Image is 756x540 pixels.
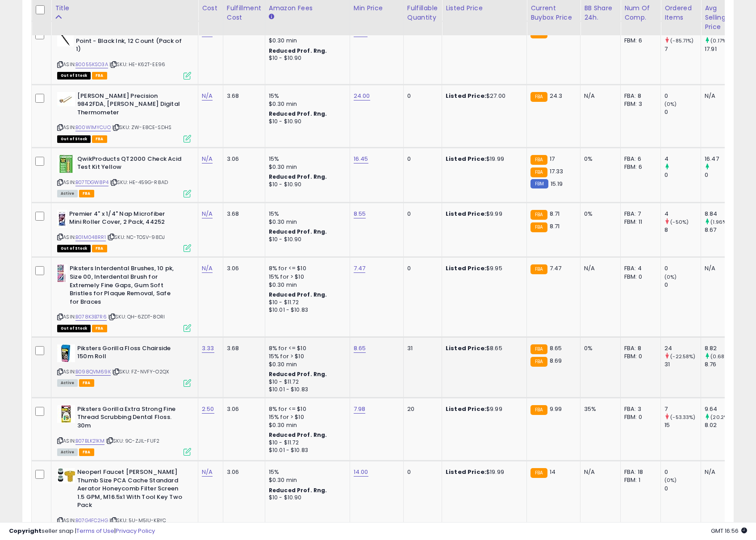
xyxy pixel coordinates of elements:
div: 8% for <= $10 [269,405,343,413]
b: Listed Price: [446,468,486,476]
div: 31 [407,344,435,352]
small: FBA [530,167,547,177]
b: Piksters Gorilla Extra Strong Fine Thread Scrubbing Dental Floss. 30m [77,405,186,432]
div: $10 - $11.72 [269,378,343,386]
div: ASIN: [57,155,191,197]
div: 0 [664,92,701,100]
div: Current Buybox Price [530,4,576,22]
b: Listed Price: [446,344,486,352]
div: Amazon Fees [269,4,346,13]
span: FBA [92,245,107,252]
div: ASIN: [57,264,191,331]
img: 51UAa-k35oL._SL40_.jpg [57,155,75,173]
div: 0 [664,468,701,476]
img: 31xXEBpfO3L._SL40_.jpg [57,29,74,46]
div: $0.30 min [269,360,343,368]
div: FBA: 4 [624,264,654,272]
span: 14 [550,468,556,476]
small: FBA [530,222,547,232]
b: QwikProducts QT2000 Check Acid Test Kit Yellow [77,155,186,174]
a: 8.65 [354,344,366,353]
b: Reduced Prof. Rng. [269,173,327,180]
div: 8.82 [705,344,741,352]
b: Reduced Prof. Rng. [269,370,327,378]
div: $10 - $10.90 [269,181,343,188]
div: Min Price [354,4,400,13]
div: 3.06 [227,405,258,413]
a: 7.98 [354,405,366,414]
span: 8.71 [550,222,560,230]
div: 0 [664,171,701,179]
div: 15% [269,92,343,100]
img: 41gp-mcBLrL._SL40_.jpg [57,405,75,423]
div: 15% for > $10 [269,413,343,421]
span: 8.69 [550,356,562,365]
img: 41u4jGeciwL._SL40_.jpg [57,468,75,483]
small: FBA [530,344,547,354]
div: 0% [584,344,614,352]
a: Privacy Policy [116,527,155,535]
div: FBA: 18 [624,468,654,476]
small: FBA [530,405,547,415]
div: N/A [705,92,734,100]
div: $10.01 - $10.83 [269,306,343,314]
span: 15.19 [551,180,563,188]
div: FBM: 6 [624,37,654,45]
small: (1.96%) [710,218,729,226]
div: 3.06 [227,155,258,163]
span: FBA [79,448,94,456]
a: N/A [202,468,213,477]
b: Reduced Prof. Rng. [269,110,327,117]
a: N/A [202,92,213,100]
div: N/A [584,92,614,100]
div: 8.84 [705,210,741,218]
img: 41bbB3YuSXL._SL40_.jpg [57,344,75,362]
div: $10 - $11.72 [269,439,343,447]
div: $19.99 [446,155,520,163]
div: 0% [584,155,614,163]
div: seller snap | | [9,527,155,536]
div: ASIN: [57,210,191,251]
div: $10 - $10.90 [269,54,343,62]
div: 17.91 [705,45,741,53]
div: ASIN: [57,29,191,78]
small: (0.17%) [710,37,728,44]
div: Title [55,4,194,13]
div: 0 [664,108,701,116]
small: FBA [530,264,547,274]
span: FBA [79,190,94,197]
div: 0 [664,281,701,289]
div: FBM: 0 [624,413,654,421]
div: 20 [407,405,435,413]
a: B0055KSO3A [75,61,108,68]
div: 0 [664,485,701,493]
small: FBM [530,179,548,188]
a: 24.00 [354,92,370,100]
b: Listed Price: [446,264,486,272]
span: FBA [92,325,107,332]
span: | SKU: NC-TOSV-98DJ [107,234,165,241]
b: Reduced Prof. Rng. [269,291,327,298]
strong: Copyright [9,527,42,535]
div: ASIN: [57,344,191,386]
div: $9.99 [446,210,520,218]
div: N/A [705,264,734,272]
div: 3.68 [227,92,258,100]
span: 9.99 [550,405,562,413]
div: 15% [269,210,343,218]
span: 8.65 [550,344,562,352]
div: 8% for <= $10 [269,344,343,352]
b: U.S. Government Pen - Medium Point - Black Ink, 12 Count (Pack of 1) [76,29,184,56]
a: 2.50 [202,405,214,414]
small: (20.2%) [710,414,730,421]
div: 0% [584,210,614,218]
small: FBA [530,155,547,165]
span: 8.71 [550,209,560,218]
b: Neoperl Faucet [PERSON_NAME] Thumb Size PCA Cache Standard Aerator Honeycomb Filter Screen 1.5 GP... [77,468,186,512]
div: 16.47 [705,155,741,163]
a: N/A [202,264,213,273]
div: $10.01 - $10.83 [269,447,343,454]
a: 16.45 [354,155,368,163]
div: FBM: 0 [624,352,654,360]
div: 0 [407,210,435,218]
